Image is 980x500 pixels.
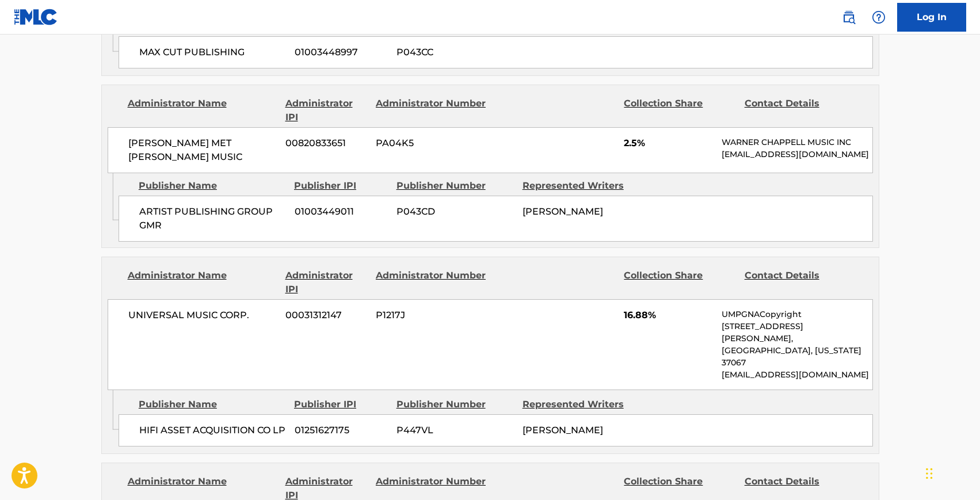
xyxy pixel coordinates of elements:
img: help [872,10,886,24]
span: [PERSON_NAME] [523,425,603,436]
span: 16.88% [624,308,713,322]
span: 00820833651 [285,136,367,150]
p: [EMAIL_ADDRESS][DOMAIN_NAME] [722,369,872,381]
img: MLC Logo [14,9,58,25]
div: Publisher Number [396,398,514,411]
div: Drag [926,456,933,491]
p: [STREET_ADDRESS][PERSON_NAME], [722,320,872,345]
p: UMPGNACopyright [722,308,872,320]
div: Contact Details [745,269,856,296]
span: P447VL [396,423,514,437]
span: [PERSON_NAME] [523,206,603,217]
span: PA04K5 [376,136,487,150]
span: P043CD [396,205,514,219]
a: Log In [897,3,966,32]
span: 00031312147 [285,308,367,322]
img: search [842,10,856,24]
span: 01003449011 [295,205,388,219]
div: Publisher Name [139,398,285,411]
p: [GEOGRAPHIC_DATA], [US_STATE] 37067 [722,345,872,369]
div: Publisher Name [139,179,285,193]
span: MAX CUT PUBLISHING [139,45,286,59]
div: Collection Share [624,97,735,124]
span: P1217J [376,308,487,322]
div: Administrator Name [128,269,277,296]
div: Administrator IPI [285,269,367,296]
span: 01251627175 [295,423,388,437]
span: 01003448997 [295,45,388,59]
div: Help [867,6,890,29]
div: Administrator Name [128,97,277,124]
div: Administrator Number [376,97,487,124]
p: [EMAIL_ADDRESS][DOMAIN_NAME] [722,148,872,161]
div: Publisher IPI [294,179,388,193]
div: Represented Writers [523,398,640,411]
p: WARNER CHAPPELL MUSIC INC [722,136,872,148]
div: Administrator Number [376,269,487,296]
span: 2.5% [624,136,713,150]
a: Public Search [837,6,860,29]
span: UNIVERSAL MUSIC CORP. [128,308,277,322]
div: Collection Share [624,269,735,296]
div: Publisher Number [396,179,514,193]
iframe: Chat Widget [922,445,980,500]
div: Contact Details [745,97,856,124]
div: Represented Writers [523,179,640,193]
span: P043CC [396,45,514,59]
div: Administrator IPI [285,97,367,124]
div: Publisher IPI [294,398,388,411]
span: HIFI ASSET ACQUISITION CO LP [139,423,286,437]
span: ARTIST PUBLISHING GROUP GMR [139,205,286,232]
span: [PERSON_NAME] MET [PERSON_NAME] MUSIC [128,136,277,164]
